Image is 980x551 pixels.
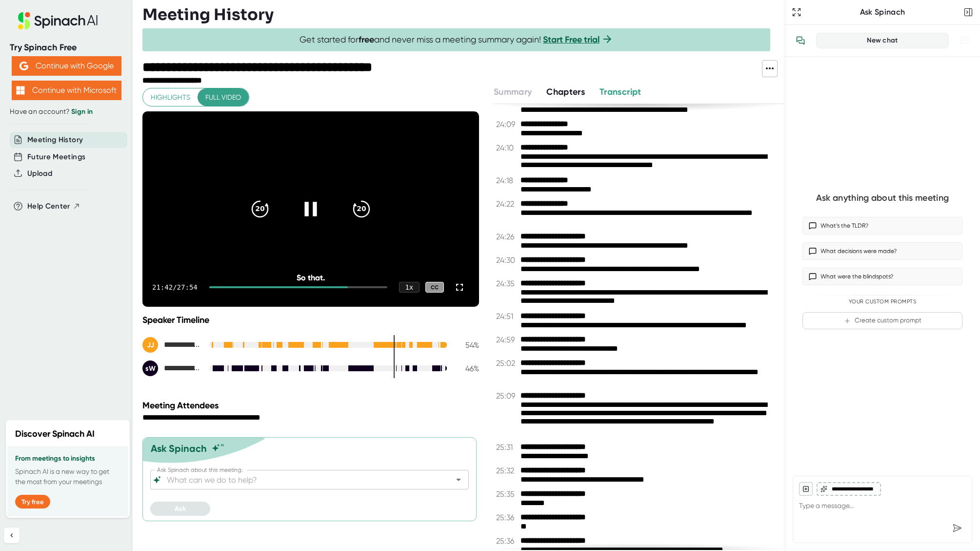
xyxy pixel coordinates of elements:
[496,232,518,241] span: 24:26
[4,528,20,543] button: Collapse sidebar
[802,298,962,305] div: Your Custom Prompts
[802,242,962,260] button: What decisions were made?
[822,36,942,45] div: New chat
[425,282,444,293] div: CC
[546,86,585,97] span: Chapters
[802,268,962,285] button: What were the blindspots?
[198,88,249,106] button: Full video
[455,340,479,350] div: 54 %
[176,273,445,282] div: So that.
[27,201,70,212] span: Help Center
[496,391,518,401] span: 25:09
[71,107,93,116] a: Sign in
[496,255,518,265] span: 24:30
[151,91,190,104] span: Highlights
[142,5,274,24] h3: Meeting History
[452,473,465,487] button: Open
[961,5,975,19] button: Close conversation sidebar
[142,315,479,325] div: Speaker Timeline
[496,536,518,546] span: 25:36
[12,81,121,100] button: Continue with Microsoft
[600,85,641,99] button: Transcript
[143,88,198,106] button: Highlights
[496,199,518,209] span: 24:22
[152,283,198,291] div: 21:42 / 27:54
[27,151,85,163] button: Future Meetings
[791,31,810,50] button: View conversation history
[496,466,518,475] span: 25:32
[27,201,80,212] button: Help Center
[15,495,50,509] button: Try free
[27,134,83,146] button: Meeting History
[20,62,28,70] img: Aehbyd4JwY73AAAAAElFTkSuQmCC
[142,337,158,353] div: JJ
[27,168,52,179] button: Upload
[142,400,481,411] div: Meeting Attendees
[496,489,518,499] span: 25:35
[496,513,518,522] span: 25:36
[802,217,962,234] button: What’s the TLDR?
[543,34,600,45] a: Start Free trial
[359,34,374,45] b: free
[496,176,518,185] span: 24:18
[802,312,962,329] button: Create custom prompt
[12,56,121,76] button: Continue with Google
[496,143,518,152] span: 24:10
[790,5,803,19] button: Expand to Ask Spinach page
[496,335,518,344] span: 24:59
[165,473,437,487] input: What can we do to help?
[496,312,518,321] span: 24:51
[816,192,949,204] div: Ask anything about this meeting
[803,7,961,17] div: Ask Spinach
[300,34,613,45] span: Get started for and never miss a meeting summary again!
[205,91,241,104] span: Full video
[546,85,585,99] button: Chapters
[600,86,641,97] span: Transcript
[175,505,186,513] span: Ask
[142,360,201,376] div: stephanie Warren
[15,427,95,441] h2: Discover Spinach AI
[10,42,123,53] div: Try Spinach Free
[496,279,518,288] span: 24:35
[15,466,120,487] p: Spinach AI is a new way to get the most from your meetings
[399,282,420,293] div: 1 x
[494,85,532,99] button: Summary
[455,364,479,373] div: 46 %
[151,443,207,454] div: Ask Spinach
[15,455,120,463] h3: From meetings to insights
[496,443,518,452] span: 25:31
[494,86,532,97] span: Summary
[496,120,518,129] span: 24:09
[948,519,966,537] div: Send message
[142,337,201,353] div: Jennifer Marin Jericho
[496,359,518,368] span: 25:02
[10,107,123,116] div: Have an account?
[150,502,210,516] button: Ask
[142,360,158,376] div: sW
